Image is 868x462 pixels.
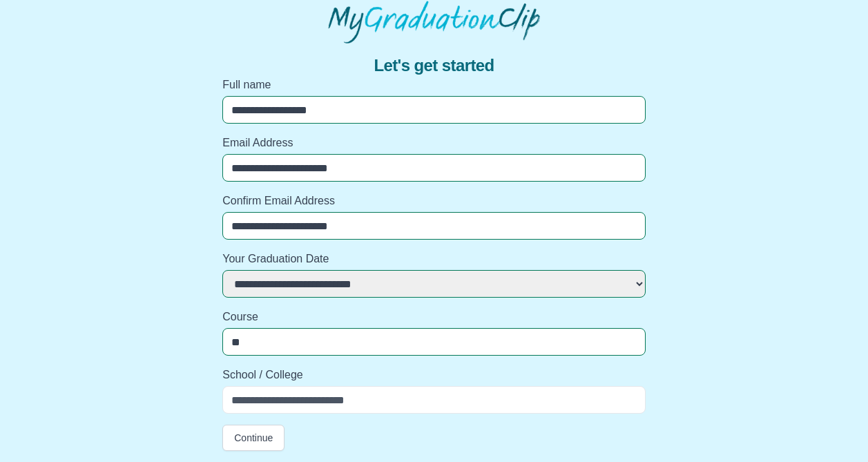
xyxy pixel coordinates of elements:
[222,77,646,93] label: Full name
[222,193,646,209] label: Confirm Email Address
[222,135,646,151] label: Email Address
[222,425,284,451] button: Continue
[374,55,494,77] span: Let's get started
[222,309,646,325] label: Course
[222,251,646,267] label: Your Graduation Date
[222,367,646,383] label: School / College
